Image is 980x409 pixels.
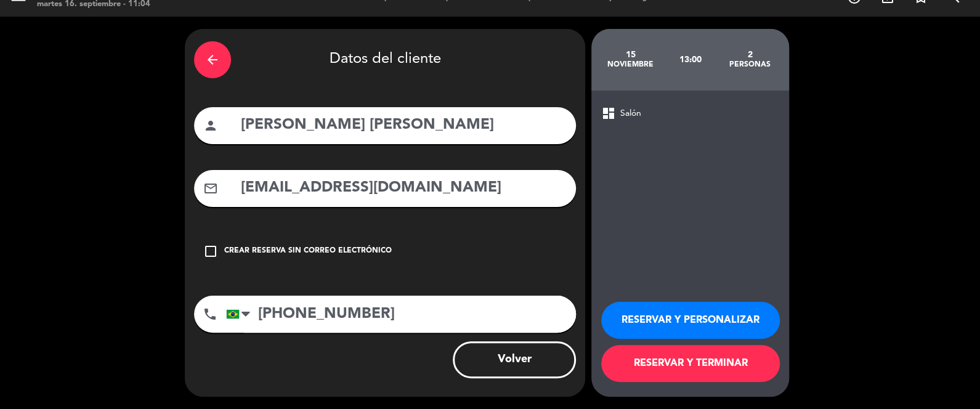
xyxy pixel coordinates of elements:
[601,302,780,339] button: RESERVAR Y PERSONALIZAR
[601,345,780,382] button: RESERVAR Y TERMINAR
[205,52,220,67] i: arrow_back
[620,107,641,121] span: Salón
[720,60,780,70] div: personas
[601,50,660,60] div: 15
[240,176,567,201] input: Email del cliente
[203,307,217,322] i: phone
[660,38,720,81] div: 13:00
[453,341,576,378] button: Volver
[240,113,567,138] input: Nombre del cliente
[226,296,576,333] input: Número de teléfono...
[227,296,255,332] div: Brazil (Brasil): +55
[720,50,780,60] div: 2
[224,245,392,257] div: Crear reserva sin correo electrónico
[601,60,660,70] div: noviembre
[601,106,616,121] span: dashboard
[203,244,218,259] i: check_box_outline_blank
[203,118,218,133] i: person
[203,181,218,196] i: mail_outline
[194,38,576,81] div: Datos del cliente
